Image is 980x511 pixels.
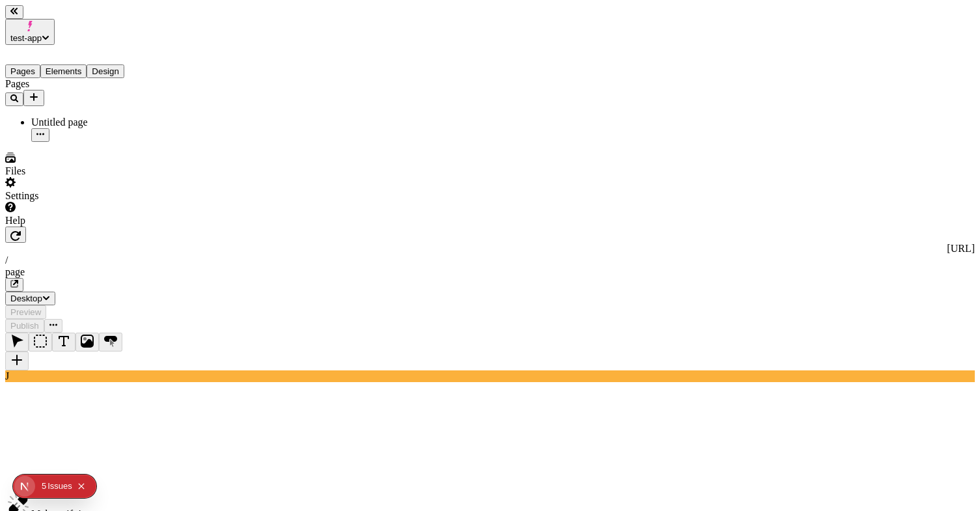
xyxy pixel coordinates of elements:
[10,33,42,43] span: test-app
[5,10,190,22] p: Cookie Test Route
[5,255,975,266] div: /
[23,90,44,106] button: Add new
[5,243,975,255] div: [URL]
[5,266,975,278] div: page
[5,292,55,305] button: Desktop
[5,370,975,382] div: J
[29,333,52,352] button: Box
[87,64,124,78] button: Design
[5,305,46,319] button: Preview
[5,319,44,333] button: Publish
[5,78,161,90] div: Pages
[40,64,87,78] button: Elements
[10,307,41,317] span: Preview
[10,294,42,303] span: Desktop
[5,165,161,177] div: Files
[5,64,40,78] button: Pages
[5,215,161,227] div: Help
[75,333,99,352] button: Image
[52,333,75,352] button: Text
[10,321,39,331] span: Publish
[5,19,55,45] button: test-app
[31,117,161,128] div: Untitled page
[99,333,122,352] button: Button
[5,190,161,202] div: Settings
